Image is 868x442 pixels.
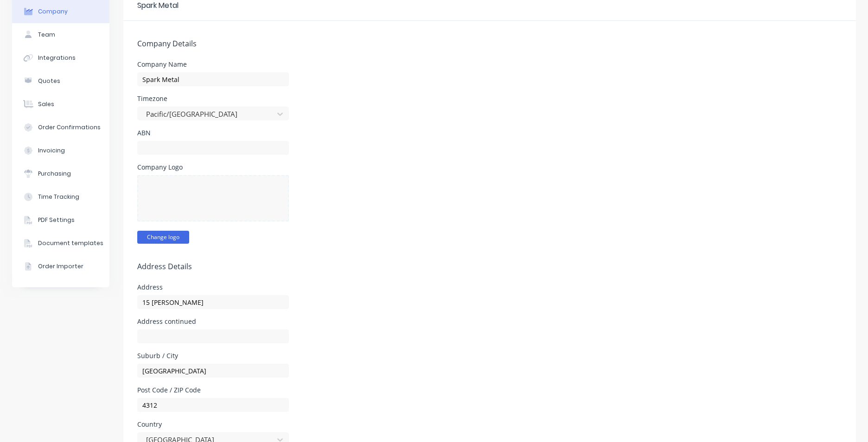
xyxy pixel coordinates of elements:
button: Invoicing [12,139,109,162]
div: Order Importer [38,262,83,271]
button: Purchasing [12,162,109,185]
h5: Address Details [137,262,842,271]
div: ABN [137,130,289,136]
div: Address [137,284,289,290]
button: Change logo [137,231,189,244]
div: Country [137,421,289,428]
div: Purchasing [38,170,71,178]
div: PDF Settings [38,216,75,224]
button: PDF Settings [12,208,109,232]
div: Integrations [38,54,76,62]
div: Team [38,31,55,39]
h5: Company Details [137,39,842,48]
div: Sales [38,100,54,108]
div: Order Confirmations [38,123,101,132]
div: Company Logo [137,164,289,170]
div: Timezone [137,95,289,102]
div: Suburb / City [137,353,289,359]
div: Time Tracking [38,193,79,201]
div: Address continued [137,318,289,325]
button: Integrations [12,46,109,69]
div: Quotes [38,77,60,85]
div: Company [38,7,68,16]
button: Quotes [12,69,109,93]
button: Team [12,23,109,46]
div: Post Code / ZIP Code [137,387,289,393]
div: Document templates [38,239,103,247]
button: Order Confirmations [12,116,109,139]
div: Company Name [137,61,289,68]
button: Document templates [12,232,109,255]
button: Order Importer [12,255,109,278]
button: Sales [12,93,109,116]
button: Time Tracking [12,185,109,208]
div: Invoicing [38,146,65,155]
